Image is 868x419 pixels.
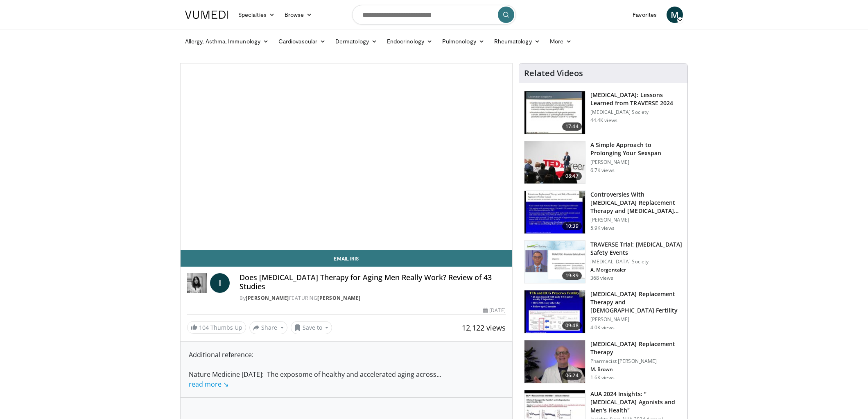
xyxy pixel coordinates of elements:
[562,122,582,131] span: 17:44
[590,258,683,265] p: [MEDICAL_DATA] Society
[187,273,207,293] img: Dr. Iris Gorfinkel
[524,190,683,234] a: 10:39 Controversies With [MEDICAL_DATA] Replacement Therapy and [MEDICAL_DATA] Can… [PERSON_NAME]...
[462,323,506,333] span: 12,122 views
[590,141,683,157] h3: A Simple Approach to Prolonging Your Sexspan
[240,294,506,302] div: By FEATURING
[524,340,585,383] img: e23de6d5-b3cf-4de1-8780-c4eec047bbc0.150x105_q85_crop-smart_upscale.jpg
[280,7,317,23] a: Browse
[590,109,683,116] p: [MEDICAL_DATA] Society
[590,190,683,215] h3: Controversies With [MEDICAL_DATA] Replacement Therapy and [MEDICAL_DATA] Can…
[590,240,683,257] h3: TRAVERSE Trial: [MEDICAL_DATA] Safety Events
[437,33,489,50] a: Pulmonology
[181,250,512,267] a: Email Iris
[181,63,512,250] video-js: Video Player
[524,240,683,284] a: 19:39 TRAVERSE Trial: [MEDICAL_DATA] Safety Events [MEDICAL_DATA] Society A. Morgentaler 368 views
[667,7,683,23] a: M
[545,33,576,50] a: More
[189,370,441,389] span: ...
[249,321,287,334] button: Share
[187,321,246,334] a: 104 Thumbs Up
[246,294,289,301] a: [PERSON_NAME]
[562,172,582,180] span: 08:47
[524,340,683,383] a: 06:24 [MEDICAL_DATA] Replacement Therapy Pharmacist [PERSON_NAME] M. Brown 1.6K views
[524,141,585,184] img: c4bd4661-e278-4c34-863c-57c104f39734.150x105_q85_crop-smart_upscale.jpg
[590,340,683,356] h3: [MEDICAL_DATA] Replacement Therapy
[524,68,583,78] h4: Related Videos
[524,141,683,184] a: 08:47 A Simple Approach to Prolonging Your Sexspan [PERSON_NAME] 6.7K views
[274,33,330,50] a: Cardiovascular
[483,307,505,314] div: [DATE]
[180,33,274,50] a: Allergy, Asthma, Immunology
[524,241,585,283] img: 9812f22f-d817-4923-ae6c-a42f6b8f1c21.png.150x105_q85_crop-smart_upscale.png
[590,167,615,174] p: 6.7K views
[240,273,506,291] h4: Does [MEDICAL_DATA] Therapy for Aging Men Really Work? Review of 43 Studies
[317,294,361,301] a: [PERSON_NAME]
[628,7,662,23] a: Favorites
[562,272,582,280] span: 19:39
[590,117,617,124] p: 44.4K views
[189,380,228,389] a: read more ↘
[590,217,683,223] p: [PERSON_NAME]
[590,324,615,331] p: 4.0K views
[590,390,683,414] h3: AUA 2024 Insights: " [MEDICAL_DATA] Agonists and Men's Health"
[590,366,683,373] p: M. Brown
[524,290,585,333] img: 58e29ddd-d015-4cd9-bf96-f28e303b730c.150x105_q85_crop-smart_upscale.jpg
[590,275,613,281] p: 368 views
[189,350,504,389] div: Additional reference: Nature Medicine [DATE]: The exposome of healthy and accelerated aging across
[590,316,683,323] p: [PERSON_NAME]
[590,358,683,365] p: Pharmacist [PERSON_NAME]
[489,33,545,50] a: Rheumatology
[352,5,516,25] input: Search topics, interventions
[210,273,230,293] a: I
[590,290,683,315] h3: [MEDICAL_DATA] Replacement Therapy and [DEMOGRAPHIC_DATA] Fertility
[562,222,582,230] span: 10:39
[524,91,683,134] a: 17:44 [MEDICAL_DATA]: Lessons Learned from TRAVERSE 2024 [MEDICAL_DATA] Society 44.4K views
[590,267,683,273] p: A. Morgentaler
[382,33,437,50] a: Endocrinology
[199,324,209,331] span: 104
[590,91,683,107] h3: [MEDICAL_DATA]: Lessons Learned from TRAVERSE 2024
[524,91,585,134] img: 1317c62a-2f0d-4360-bee0-b1bff80fed3c.150x105_q85_crop-smart_upscale.jpg
[590,225,615,231] p: 5.9K views
[590,374,615,381] p: 1.6K views
[524,191,585,233] img: 418933e4-fe1c-4c2e-be56-3ce3ec8efa3b.150x105_q85_crop-smart_upscale.jpg
[524,290,683,333] a: 09:48 [MEDICAL_DATA] Replacement Therapy and [DEMOGRAPHIC_DATA] Fertility [PERSON_NAME] 4.0K views
[562,371,582,380] span: 06:24
[562,322,582,330] span: 09:48
[185,11,228,19] img: VuMedi Logo
[291,321,332,334] button: Save to
[330,33,382,50] a: Dermatology
[590,159,683,165] p: [PERSON_NAME]
[233,7,280,23] a: Specialties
